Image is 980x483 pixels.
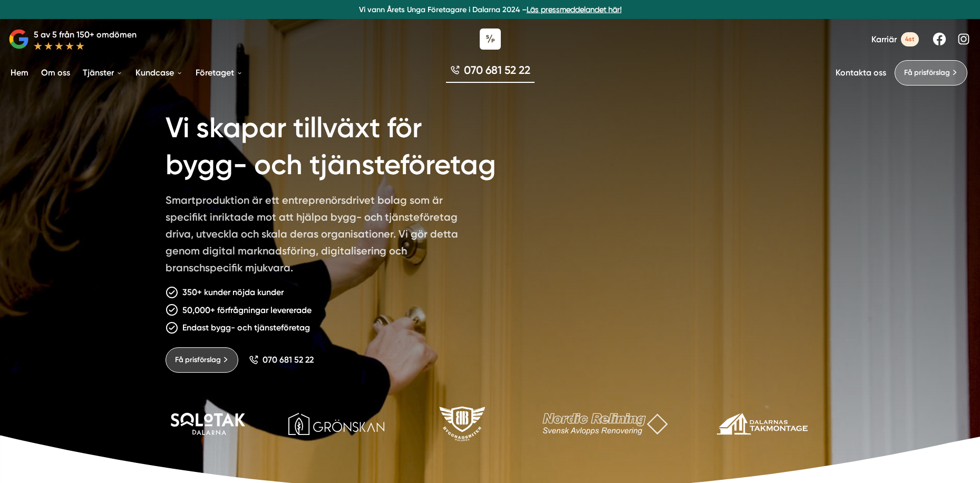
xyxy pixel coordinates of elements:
[8,59,31,86] a: Hem
[895,60,967,86] a: Få prisförslag
[4,4,976,15] p: Vi vann Årets Unga Företagare i Dalarna 2024 –
[904,67,950,79] span: Få prisförslag
[263,355,314,365] span: 070 681 52 22
[193,59,245,86] a: Företaget
[34,28,137,41] p: 5 av 5 från 150+ omdömen
[39,59,72,86] a: Om oss
[182,286,284,299] p: 350+ kunder nöjda kunder
[527,5,622,14] a: Läs pressmeddelandet här!
[133,59,185,86] a: Kundcase
[871,32,919,46] a: Karriär 4st
[182,304,312,317] p: 50,000+ förfrågningar levererade
[446,62,535,83] a: 070 681 52 22
[182,321,310,334] p: Endast bygg- och tjänsteföretag
[871,34,897,44] span: Karriär
[464,62,530,78] span: 070 681 52 22
[901,32,919,46] span: 4st
[81,59,125,86] a: Tjänster
[836,68,886,78] a: Kontakta oss
[249,355,314,365] a: 070 681 52 22
[166,347,238,373] a: Få prisförslag
[166,97,534,192] h1: Vi skapar tillväxt för bygg- och tjänsteföretag
[166,192,469,280] p: Smartproduktion är ett entreprenörsdrivet bolag som är specifikt inriktade mot att hjälpa bygg- o...
[175,354,221,366] span: Få prisförslag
